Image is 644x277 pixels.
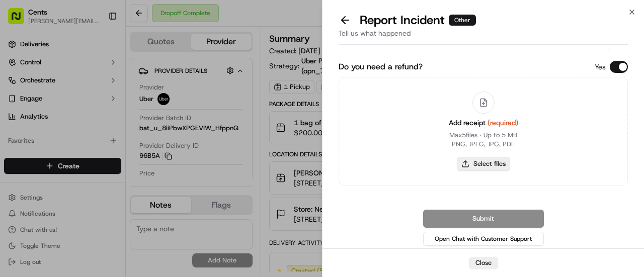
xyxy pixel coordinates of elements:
div: Start new chat [34,96,165,106]
button: Select files [457,157,510,171]
span: API Documentation [95,145,162,155]
input: Got a question? Start typing here... [26,64,181,75]
div: 💻 [85,146,93,154]
span: Add receipt [449,118,518,127]
button: Start new chat [171,99,183,111]
div: Other [449,15,476,26]
span: (required) [488,118,518,127]
p: PNG, JPEG, JPG, PDF [452,140,515,149]
p: Yes [595,62,606,72]
button: Close [469,257,498,269]
p: Max 5 files ∙ Up to 5 MB [449,131,517,140]
div: Tell us what happened [339,28,628,45]
span: Knowledge Base [20,145,77,155]
a: Powered byPylon [71,169,122,177]
label: Do you need a refund? [339,61,423,73]
img: 1736555255976-a54dd68f-1ca7-489b-9aae-adbdc363a1c4 [10,96,28,114]
img: Nash [10,10,30,30]
p: Welcome 👋 [10,40,183,56]
a: 💻API Documentation [81,141,166,159]
button: Open Chat with Customer Support [423,232,544,246]
a: 📗Knowledge Base [6,141,81,159]
p: Report Incident [360,12,476,28]
div: We're available if you need us! [34,106,127,114]
div: 📗 [10,146,18,154]
span: Pylon [100,170,122,177]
